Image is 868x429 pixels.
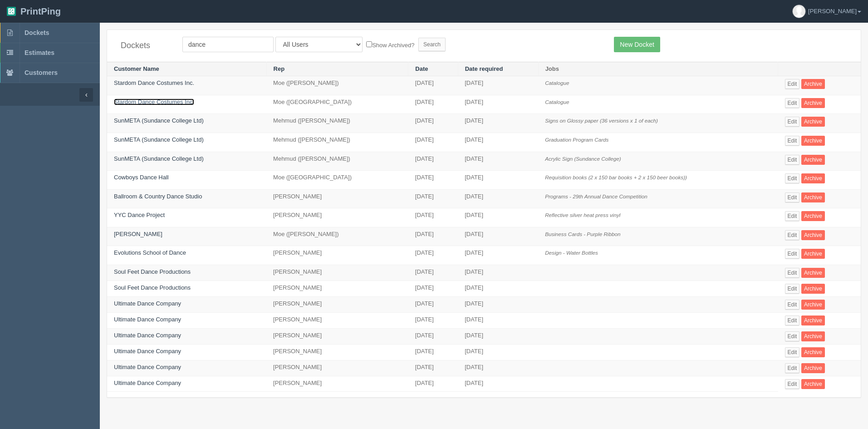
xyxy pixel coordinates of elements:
a: Archive [801,284,825,294]
th: Jobs [538,62,778,76]
td: Moe ([GEOGRAPHIC_DATA]) [266,95,408,114]
td: [DATE] [408,114,458,133]
td: Moe ([GEOGRAPHIC_DATA]) [266,171,408,190]
label: Show Archived? [366,39,414,50]
td: [DATE] [408,328,458,344]
a: Edit [785,173,800,183]
a: Archive [801,363,825,373]
a: Ultimate Dance Company [114,364,181,370]
a: Edit [785,316,800,325]
a: Cowboys Dance Hall [114,174,169,181]
td: [PERSON_NAME] [266,376,408,392]
a: Ultimate Dance Company [114,332,181,339]
td: [DATE] [458,328,538,344]
a: Edit [785,284,800,294]
a: Edit [785,379,800,389]
td: [DATE] [408,133,458,152]
a: Soul Feet Dance Productions [114,268,191,275]
td: [PERSON_NAME] [266,296,408,312]
td: [PERSON_NAME] [266,265,408,281]
i: Catalogue [545,99,569,105]
td: [DATE] [458,360,538,376]
td: Mehmud ([PERSON_NAME]) [266,114,408,133]
td: [PERSON_NAME] [266,328,408,344]
td: [DATE] [408,152,458,171]
a: Stardom Dance Costumes Inc. [114,99,194,105]
td: [DATE] [458,152,538,171]
a: Edit [785,117,800,127]
a: Archive [801,173,825,183]
a: Soul Feet Dance Productions [114,284,191,291]
a: Archive [801,379,825,389]
td: [PERSON_NAME] [266,281,408,296]
input: Search [418,38,446,51]
td: Mehmud ([PERSON_NAME]) [266,152,408,171]
a: Edit [785,211,800,221]
a: Edit [785,155,800,165]
i: Programs - 29th Annual Dance Competition [545,193,647,199]
td: [DATE] [408,95,458,114]
a: Stardom Dance Costumes Inc. [114,79,194,86]
td: [PERSON_NAME] [266,344,408,360]
a: Archive [801,192,825,202]
td: [DATE] [408,312,458,328]
td: [DATE] [408,227,458,246]
a: Ultimate Dance Company [114,380,181,386]
td: [PERSON_NAME] [266,246,408,265]
i: Signs on Glossy paper (36 versions x 1 of each) [545,118,658,123]
a: Rep [274,65,285,72]
h4: Dockets [121,41,169,50]
td: [DATE] [408,76,458,95]
a: Evolutions School of Dance [114,249,186,256]
a: Archive [801,268,825,278]
td: [DATE] [458,95,538,114]
a: Archive [801,98,825,108]
td: [DATE] [458,114,538,133]
td: [DATE] [408,208,458,227]
td: [DATE] [458,376,538,392]
a: Archive [801,249,825,259]
a: Edit [785,192,800,202]
td: [DATE] [458,296,538,312]
img: logo-3e63b451c926e2ac314895c53de4908e5d424f24456219fb08d385ab2e579770.png [7,7,16,16]
td: [DATE] [458,265,538,281]
td: [DATE] [458,227,538,246]
td: [DATE] [408,246,458,265]
a: [PERSON_NAME] [114,231,162,237]
td: [DATE] [408,360,458,376]
input: Customer Name [182,37,274,52]
a: Ultimate Dance Company [114,348,181,355]
td: [DATE] [458,171,538,190]
a: Archive [801,331,825,341]
td: [PERSON_NAME] [266,312,408,328]
a: Ballroom & Country Dance Studio [114,193,202,200]
td: [DATE] [408,376,458,392]
td: [DATE] [458,246,538,265]
a: Archive [801,136,825,146]
a: YYC Dance Project [114,212,165,218]
a: Archive [801,316,825,325]
a: Archive [801,300,825,310]
a: Archive [801,230,825,240]
a: Archive [801,117,825,127]
td: Mehmud ([PERSON_NAME]) [266,133,408,152]
td: [DATE] [408,281,458,296]
a: Edit [785,331,800,341]
a: Edit [785,363,800,373]
span: Customers [25,69,58,76]
a: Customer Name [114,65,159,72]
img: avatar_default-7531ab5dedf162e01f1e0bb0964e6a185e93c5c22dfe317fb01d7f8cd2b1632c.jpg [793,5,805,18]
a: Edit [785,230,800,240]
span: Estimates [25,49,54,56]
a: Ultimate Dance Company [114,316,181,323]
td: [DATE] [408,189,458,208]
a: Archive [801,155,825,165]
a: Edit [785,268,800,278]
a: Date required [465,65,503,72]
a: Archive [801,211,825,221]
a: Archive [801,347,825,357]
td: [DATE] [408,296,458,312]
td: [PERSON_NAME] [266,360,408,376]
i: Graduation Program Cards [545,137,608,143]
a: SunMETA (Sundance College Ltd) [114,155,204,162]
